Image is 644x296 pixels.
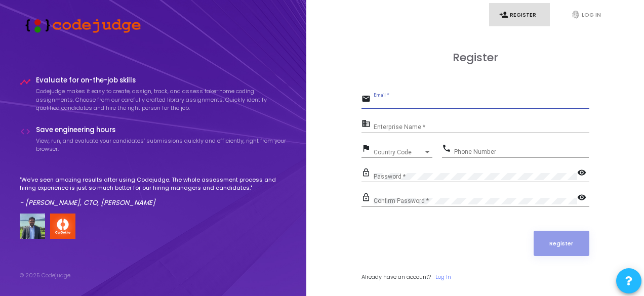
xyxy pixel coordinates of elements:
mat-icon: phone [442,143,454,155]
mat-icon: flag [361,143,374,155]
input: Phone Number [454,148,589,155]
i: fingerprint [571,10,580,19]
span: Country Code [374,149,423,155]
i: person_add [499,10,508,19]
a: fingerprintLog In [561,3,622,27]
mat-icon: business [361,118,374,131]
p: "We've seen amazing results after using Codejudge. The whole assessment process and hiring experi... [20,176,287,192]
span: Already have an account? [361,273,431,281]
p: View, run, and evaluate your candidates’ submissions quickly and efficiently, right from your bro... [36,137,287,153]
mat-icon: email [361,94,374,106]
input: Email [374,99,589,106]
h4: Evaluate for on-the-job skills [36,76,287,84]
button: Register [534,231,589,256]
mat-icon: lock_outline [361,167,374,180]
i: timeline [20,76,31,88]
input: Enterprise Name [374,124,589,131]
a: Log In [435,273,451,281]
img: company-logo [50,214,75,239]
mat-icon: visibility [577,192,589,204]
mat-icon: visibility [577,167,589,180]
h3: Register [361,51,589,64]
em: - [PERSON_NAME], CTO, [PERSON_NAME] [20,198,155,207]
mat-icon: lock_outline [361,192,374,204]
img: user image [20,214,45,239]
div: © 2025 Codejudge [20,271,70,280]
a: person_addRegister [489,3,550,27]
h4: Save engineering hours [36,126,287,134]
p: Codejudge makes it easy to create, assign, track, and assess take-home coding assignments. Choose... [36,87,287,112]
i: code [20,126,31,137]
